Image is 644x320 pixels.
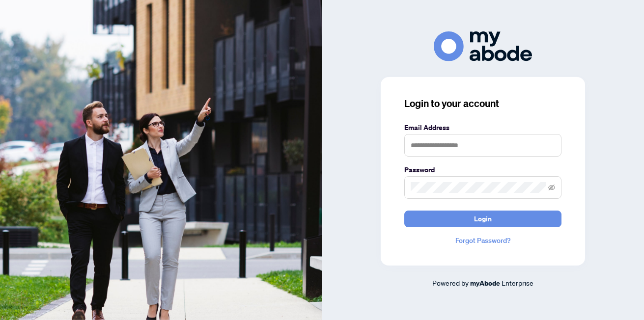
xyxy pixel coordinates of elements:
[404,211,561,227] button: Login
[502,278,533,287] span: Enterprise
[548,184,555,191] span: eye-invisible
[434,31,532,61] img: ma-logo
[470,278,500,289] a: myAbode
[404,164,561,175] label: Password
[474,211,492,227] span: Login
[404,97,561,110] h3: Login to your account
[432,278,469,287] span: Powered by
[404,122,561,133] label: Email Address
[404,235,561,246] a: Forgot Password?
